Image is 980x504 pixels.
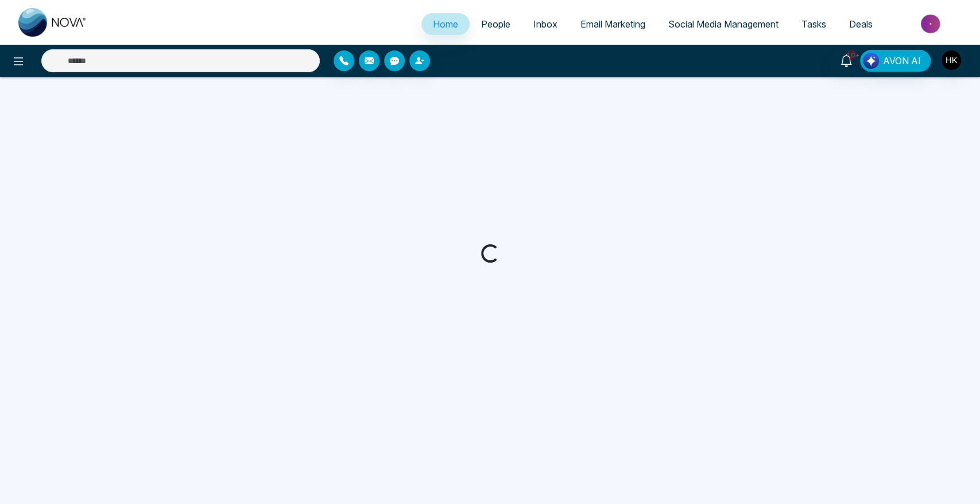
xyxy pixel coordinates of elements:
[421,13,470,35] a: Home
[790,13,838,35] a: Tasks
[470,13,522,35] a: People
[433,18,458,30] span: Home
[668,18,778,30] span: Social Media Management
[890,11,973,37] img: Market-place.gif
[657,13,790,35] a: Social Media Management
[533,18,557,30] span: Inbox
[860,50,931,72] button: AVON AI
[481,18,510,30] span: People
[942,50,961,70] img: User Avatar
[522,13,569,35] a: Inbox
[832,50,860,70] a: 10+
[883,54,921,68] span: AVON AI
[846,50,857,60] span: 10+
[863,53,879,69] img: Lead Flow
[569,13,657,35] a: Email Marketing
[580,18,645,30] span: Email Marketing
[18,8,87,37] img: Nova CRM Logo
[801,18,826,30] span: Tasks
[849,18,873,30] span: Deals
[838,13,884,35] a: Deals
